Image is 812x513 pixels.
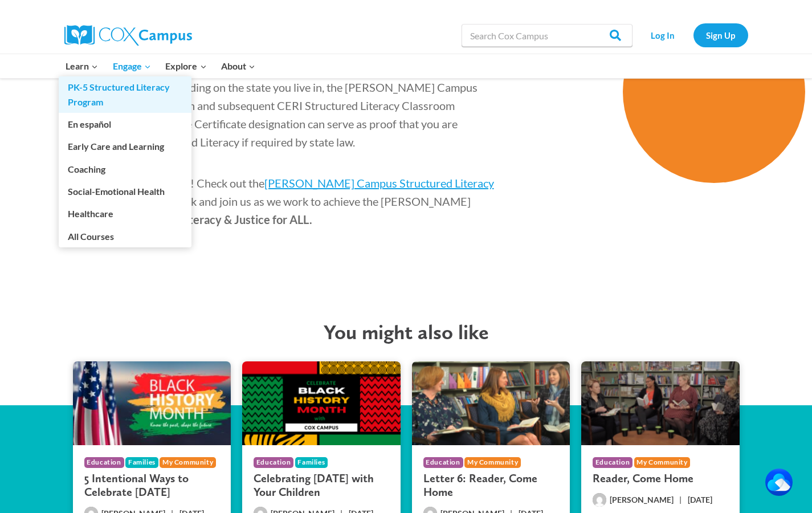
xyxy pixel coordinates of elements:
[423,471,559,499] h3: Letter 6: Reader, Come Home
[158,54,214,78] button: Child menu of Explore
[593,471,728,485] h3: Reader, Come Home
[59,158,191,180] a: Coaching
[638,23,688,47] a: Log In
[96,80,478,149] span: Additionally, depending on the state you live in, the [PERSON_NAME] Campus program completion and...
[688,494,712,506] time: [DATE]
[610,495,674,504] span: [PERSON_NAME]
[59,76,191,113] a: PK-5 Structured Literacy Program
[593,457,633,468] span: Education
[69,360,235,447] img: 5 Intentional Ways to Celebrate Black History Month
[59,136,191,157] a: Early Care and Learning
[96,176,494,208] a: [PERSON_NAME] Campus Structured Literacy Program
[295,457,328,468] span: Families
[59,181,191,202] a: Social-Emotional Health
[462,24,633,47] input: Search Cox Campus
[238,360,404,447] img: Celebrating Black History Month with Your Children
[408,360,574,447] img: Letter 6: Reader, Come Home
[84,471,220,499] h3: 5 Intentional Ways to Celebrate [DATE]
[59,54,263,78] nav: Primary Navigation
[160,457,216,468] span: My Community
[180,213,312,226] span: Literacy & Justice for ALL.
[105,54,158,78] button: Child menu of Engage
[254,471,389,499] h3: Celebrating [DATE] with Your Children
[64,25,192,46] img: Cox Campus
[423,457,463,468] span: Education
[577,360,743,447] img: Reader, Come Home
[59,203,191,225] a: Healthcare
[464,457,521,468] span: My Community
[693,23,748,47] a: Sign Up
[59,54,106,78] button: Child menu of Learn
[638,23,748,47] nav: Secondary Navigation
[84,457,124,468] span: Education
[59,225,191,247] a: All Courses
[96,194,471,226] span: coursework and join us as we work to achieve the [PERSON_NAME] Campus vision of
[254,457,293,468] span: Education
[56,320,757,344] h2: You might also like
[125,457,158,468] span: Families
[214,54,263,78] button: Child menu of About
[634,457,691,468] span: My Community
[59,113,191,135] a: En español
